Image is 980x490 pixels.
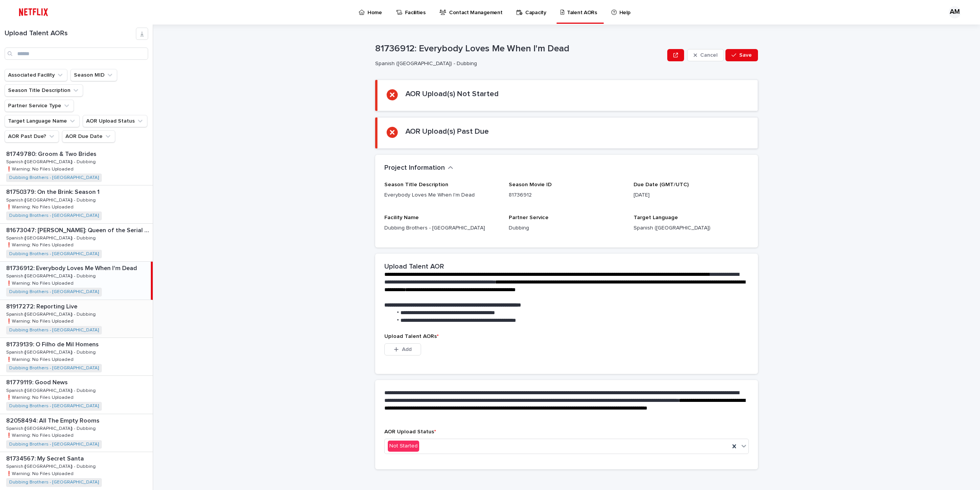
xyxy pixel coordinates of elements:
p: ❗️Warning: No Files Uploaded [6,470,75,477]
p: 81779119: Good News [6,377,69,386]
p: ❗️Warning: No Files Uploaded [6,393,75,400]
p: [DATE] [634,191,749,199]
p: Spanish ([GEOGRAPHIC_DATA]) - Dubbing [6,196,97,203]
p: 81750379: On the Brink: Season 1 [6,187,101,196]
p: Spanish ([GEOGRAPHIC_DATA]) - Dubbing [6,158,97,165]
button: Save [725,49,758,61]
h2: AOR Upload(s) Not Started [405,89,499,98]
button: Target Language Name [5,115,80,127]
div: AM [949,6,961,18]
p: 82058494: All The Empty Rooms [6,416,101,424]
button: Project Information [384,164,453,172]
a: Dubbing Brothers - [GEOGRAPHIC_DATA] [9,365,99,371]
a: Dubbing Brothers - [GEOGRAPHIC_DATA] [9,289,99,295]
p: ❗️Warning: No Files Uploaded [6,279,75,286]
p: Spanish ([GEOGRAPHIC_DATA]) - Dubbing [6,272,97,279]
input: Search [5,48,148,60]
p: Dubbing Brothers - [GEOGRAPHIC_DATA] [384,224,500,232]
h1: Upload Talent AORs [5,29,136,38]
p: 81736912: Everybody Loves Me When I'm Dead [6,263,139,272]
a: Dubbing Brothers - [GEOGRAPHIC_DATA] [9,213,99,218]
a: Dubbing Brothers - [GEOGRAPHIC_DATA] [9,251,99,257]
button: AOR Past Due? [5,130,59,143]
p: Spanish ([GEOGRAPHIC_DATA]) - Dubbing [6,387,97,393]
span: Due Date (GMT/UTC) [634,182,689,187]
span: AOR Upload Status [384,429,436,434]
button: Add [384,343,421,356]
p: Spanish ([GEOGRAPHIC_DATA]) - Dubbing [6,348,97,355]
h2: AOR Upload(s) Past Due [405,127,489,136]
button: AOR Due Date [62,130,115,143]
p: Spanish ([GEOGRAPHIC_DATA]) - Dubbing [6,462,97,469]
span: Season Movie ID [509,182,552,187]
p: Dubbing [509,224,624,232]
button: Partner Service Type [5,100,74,112]
span: Save [739,52,752,58]
p: 81734567: My Secret Santa [6,454,85,462]
span: Cancel [700,52,717,58]
p: Spanish ([GEOGRAPHIC_DATA]) - Dubbing [375,61,661,67]
span: Season Title Description [384,182,448,187]
p: 81749780: Groom & Two Brides [6,149,98,158]
p: ❗️Warning: No Files Uploaded [6,203,75,210]
p: Spanish ([GEOGRAPHIC_DATA]) - Dubbing [6,424,97,431]
button: Cancel [687,49,724,61]
div: Not Started [388,441,419,452]
p: ❗️Warning: No Files Uploaded [6,317,75,324]
p: ❗️Warning: No Files Uploaded [6,431,75,438]
span: Add [402,347,412,352]
p: Spanish ([GEOGRAPHIC_DATA]) [634,224,749,232]
button: AOR Upload Status [83,115,147,127]
span: Upload Talent AORs [384,334,439,339]
a: Dubbing Brothers - [GEOGRAPHIC_DATA] [9,328,99,333]
p: Spanish ([GEOGRAPHIC_DATA]) - Dubbing [6,234,97,241]
p: 81917272: Reporting Live [6,302,79,310]
img: ifQbXi3ZQGMSEF7WDB7W [15,5,52,20]
span: Partner Service [509,215,549,220]
span: Target Language [634,215,678,220]
p: 81673047: [PERSON_NAME]: Queen of the Serial Killers [6,225,151,234]
p: 81736912 [509,191,624,199]
a: Dubbing Brothers - [GEOGRAPHIC_DATA] [9,442,99,447]
p: Spanish ([GEOGRAPHIC_DATA]) - Dubbing [6,310,97,317]
p: 81739139: O Filho de Mil Homens [6,339,100,348]
button: Associated Facility [5,69,67,81]
span: Facility Name [384,215,419,220]
p: Everybody Loves Me When I'm Dead [384,191,500,199]
a: Dubbing Brothers - [GEOGRAPHIC_DATA] [9,403,99,409]
a: Dubbing Brothers - [GEOGRAPHIC_DATA] [9,480,99,485]
p: 81736912: Everybody Loves Me When I'm Dead [375,43,664,54]
button: Season MID [70,69,117,81]
button: Season Title Description [5,84,83,97]
a: Dubbing Brothers - [GEOGRAPHIC_DATA] [9,175,99,180]
p: ❗️Warning: No Files Uploaded [6,356,75,362]
p: ❗️Warning: No Files Uploaded [6,241,75,248]
h2: Upload Talent AOR [384,263,444,271]
p: ❗️Warning: No Files Uploaded [6,165,75,172]
h2: Project Information [384,164,445,172]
